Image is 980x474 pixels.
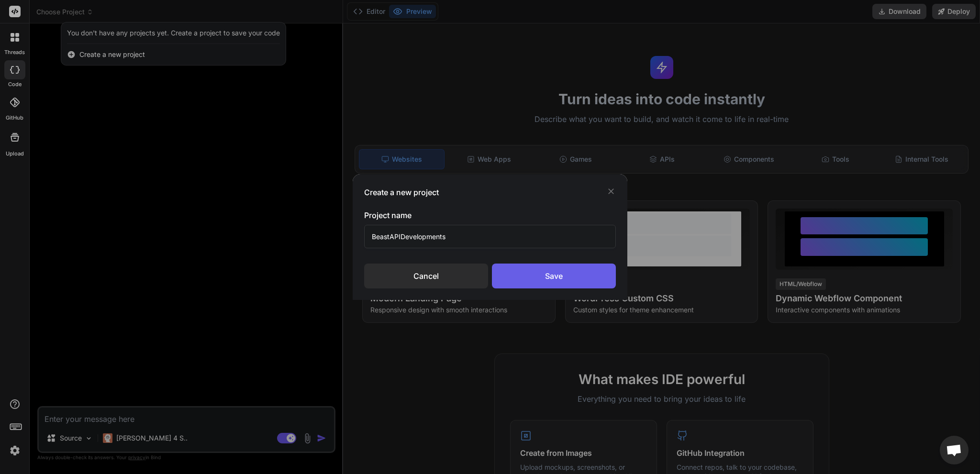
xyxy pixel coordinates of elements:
div: Cancel [364,264,488,288]
h3: Create a new project [364,187,439,198]
div: Save [492,264,616,288]
a: Chat öffnen [940,436,969,464]
h3: Project name [364,209,615,221]
input: Title [364,225,615,248]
